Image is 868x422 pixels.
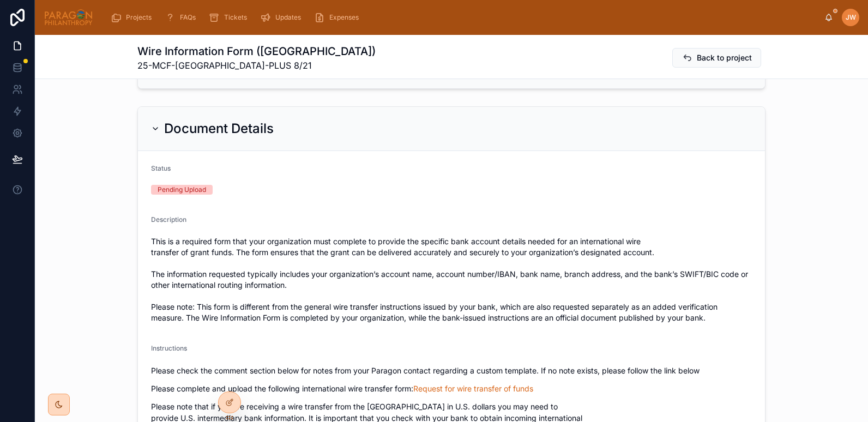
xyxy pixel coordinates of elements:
span: Tickets [224,13,247,22]
h2: Document Details [164,120,274,137]
a: Expenses [311,8,366,27]
a: FAQs [161,8,203,27]
a: Request for wire transfer of funds [413,384,533,393]
span: Instructions [151,344,187,352]
div: scrollable content [102,5,824,29]
button: Back to project [672,48,761,68]
span: Back to project [697,52,752,63]
span: Projects [126,13,152,22]
span: Description [151,215,186,224]
span: JW [846,13,856,22]
span: Status [151,164,171,172]
a: Tickets [206,8,255,27]
img: App logo [44,9,93,26]
span: 25-MCF-[GEOGRAPHIC_DATA]-PLUS 8/21 [137,59,376,72]
span: Expenses [329,13,359,22]
a: Updates [257,8,309,27]
h1: Wire Information Form ([GEOGRAPHIC_DATA]) [137,44,376,59]
span: FAQs [180,13,196,22]
span: This is a required form that your organization must complete to provide the specific bank account... [151,236,752,323]
div: Pending Upload [158,185,206,195]
p: Please check the comment section below for notes from your Paragon contact regarding a custom tem... [151,365,752,376]
a: Projects [107,8,159,27]
span: Updates [275,13,301,22]
p: Please complete and upload the following international wire transfer form: [151,383,752,394]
